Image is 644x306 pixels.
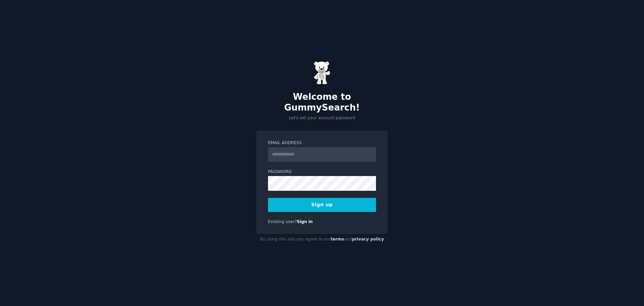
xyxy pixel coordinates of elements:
[256,92,388,113] h2: Welcome to GummySearch!
[352,237,384,242] a: privacy policy
[314,61,330,85] img: Gummy Bear
[268,169,376,175] label: Password
[268,198,376,212] button: Sign up
[297,219,313,224] a: Sign in
[268,140,376,146] label: Email Address
[256,115,388,121] p: Let's set your account password
[256,234,388,245] div: By using this site you agree to our and
[331,237,344,242] a: terms
[268,219,297,224] span: Existing user?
